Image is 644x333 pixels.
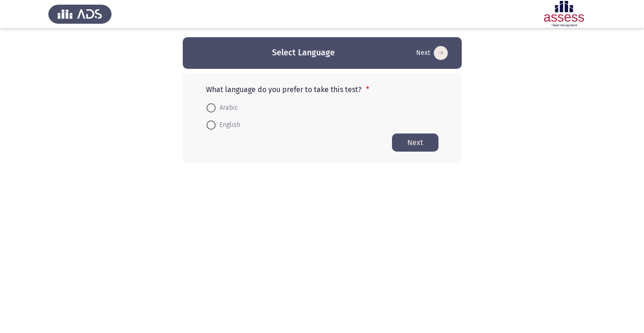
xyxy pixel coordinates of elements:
[532,1,596,27] img: Assessment logo of ASSESS Focus Assessment (A+B) Ibn Sina
[216,102,238,113] span: Arabic
[206,85,438,94] p: What language do you prefer to take this test?
[413,46,451,60] button: Start assessment
[48,1,112,27] img: Assess Talent Management logo
[392,133,438,152] button: Start assessment
[216,120,240,131] span: English
[272,47,335,59] h3: Select Language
